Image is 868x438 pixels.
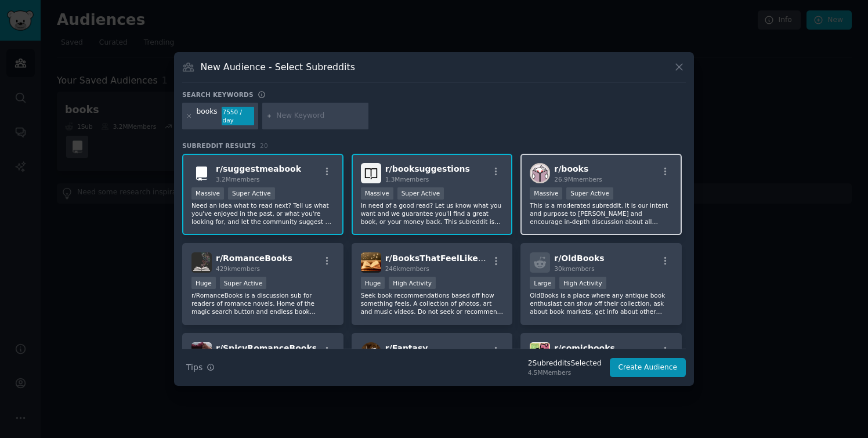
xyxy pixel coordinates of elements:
div: Massive [191,187,224,200]
p: r/RomanceBooks is a discussion sub for readers of romance novels. Home of the magic search button... [191,291,334,316]
span: r/ RomanceBooks [216,254,292,263]
div: Super Active [566,187,613,200]
p: In need of a good read? Let us know what you want and we guarantee you'll find a great book, or y... [361,201,504,226]
span: 30k members [554,265,594,272]
div: High Activity [559,277,606,289]
span: 26.9M members [554,176,602,183]
div: Super Active [228,187,275,200]
p: This is a moderated subreddit. It is our intent and purpose to [PERSON_NAME] and encourage in-dep... [530,201,672,226]
h3: Search keywords [182,91,254,99]
img: Fantasy [361,342,381,363]
img: books [530,163,550,183]
input: New Keyword [276,111,364,121]
div: Massive [530,187,562,200]
span: 246k members [385,265,429,272]
img: comicbooks [530,342,550,363]
span: 429k members [216,265,260,272]
div: Huge [361,277,385,289]
span: r/ OldBooks [554,254,604,263]
span: r/ Fantasy [385,343,428,353]
button: Tips [182,357,219,378]
button: Create Audience [610,358,686,378]
div: Large [530,277,555,289]
span: 3.2M members [216,176,260,183]
span: 1.3M members [385,176,429,183]
div: Super Active [397,187,444,200]
span: r/ booksuggestions [385,164,470,173]
span: r/ comicbooks [554,343,615,353]
p: Seek book recommendations based off how something feels. A collection of photos, art and music vi... [361,291,504,316]
img: SpicyRomanceBooks [191,342,212,363]
span: r/ suggestmeabook [216,164,301,173]
div: Huge [191,277,216,289]
img: BooksThatFeelLikeThis [361,252,381,273]
span: Subreddit Results [182,142,256,150]
img: suggestmeabook [191,163,212,183]
img: RomanceBooks [191,252,212,273]
img: booksuggestions [361,163,381,183]
p: Need an idea what to read next? Tell us what you've enjoyed in the past, or what you're looking f... [191,201,334,226]
span: r/ books [554,164,588,173]
div: books [197,107,218,125]
div: High Activity [389,277,436,289]
span: r/ BooksThatFeelLikeThis [385,254,497,263]
div: 4.5M Members [528,368,602,377]
h3: New Audience - Select Subreddits [201,61,355,73]
span: r/ SpicyRomanceBooks [216,343,317,353]
div: 7550 / day [222,107,254,125]
div: Massive [361,187,393,200]
span: 20 [260,142,268,149]
div: Super Active [220,277,267,289]
p: OldBooks is a place where any antique book enthusiast can show off their collection, ask about bo... [530,291,672,316]
div: 2 Subreddit s Selected [528,359,602,369]
span: Tips [186,361,202,374]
